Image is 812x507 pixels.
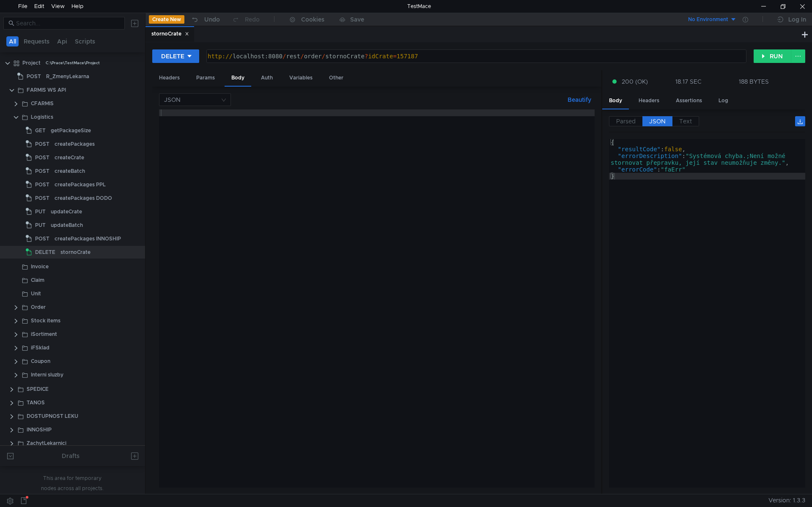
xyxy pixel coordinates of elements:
[301,14,324,25] div: Cookies
[712,93,735,109] div: Log
[51,205,82,218] div: updateCrate
[35,219,46,232] span: PUT
[35,205,46,218] span: PUT
[35,192,49,204] span: POST
[602,93,629,109] div: Body
[35,124,46,137] span: GET
[31,341,49,354] div: iFSklad
[35,232,49,245] span: POST
[254,70,280,86] div: Auth
[31,260,49,273] div: Invoice
[55,165,85,177] div: createBatch
[632,93,666,109] div: Headers
[161,52,184,61] div: DELETE
[754,49,791,63] button: RUN
[51,219,83,232] div: updateBatch
[283,70,319,86] div: Variables
[245,14,260,25] div: Redo
[72,36,98,46] button: Scripts
[35,246,55,259] span: DELETE
[225,70,251,87] div: Body
[27,410,78,422] div: DOSTUPNOST LEKU
[31,111,53,123] div: Logistics
[55,138,95,150] div: createPackages
[226,13,266,26] button: Redo
[688,16,728,24] div: No Environment
[31,301,46,313] div: Order
[669,93,709,109] div: Assertions
[55,192,112,204] div: createPackages DODO
[679,117,692,125] span: Text
[184,13,226,26] button: Undo
[31,328,57,341] div: iSortiment
[31,355,50,368] div: Coupon
[564,95,595,105] button: Beautify
[27,437,66,450] div: ZachytLekarnici
[152,70,187,86] div: Headers
[55,36,70,46] button: Api
[60,246,91,259] div: stornoCrate
[16,19,120,28] input: Search...
[62,451,80,461] div: Drafts
[149,15,184,24] button: Create New
[55,151,84,164] div: createCrate
[31,287,41,300] div: Unit
[51,124,91,137] div: getPackageSize
[616,117,636,125] span: Parsed
[6,36,19,46] button: All
[768,494,805,507] span: Version: 1.3.3
[189,70,222,86] div: Params
[27,70,41,83] span: POST
[739,78,769,85] div: 188 BYTES
[27,383,49,395] div: SPEDICE
[27,84,66,96] div: FARMIS WS API
[46,70,89,83] div: R_ZmenyLekarna
[35,178,49,191] span: POST
[35,165,49,177] span: POST
[675,78,702,85] div: 18.17 SEC
[46,57,100,69] div: C:\Prace\TestMace\Project
[27,423,52,436] div: INNOSHIP
[350,16,364,22] div: Save
[204,14,220,25] div: Undo
[31,368,63,381] div: Interni sluzby
[31,274,44,286] div: Claim
[21,36,52,46] button: Requests
[622,77,648,86] span: 200 (OK)
[678,13,737,26] button: No Environment
[31,97,54,110] div: CFARMIS
[35,151,49,164] span: POST
[788,14,806,25] div: Log In
[55,232,121,245] div: createPackages INNOSHIP
[35,138,49,150] span: POST
[151,30,189,38] div: stornoCrate
[27,396,45,409] div: TANOS
[649,117,666,125] span: JSON
[322,70,350,86] div: Other
[22,57,41,69] div: Project
[31,314,60,327] div: Stock items
[55,178,106,191] div: createPackages PPL
[152,49,199,63] button: DELETE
